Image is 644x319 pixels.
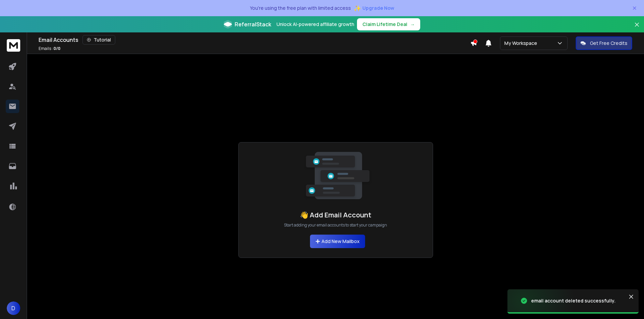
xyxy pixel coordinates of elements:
[235,20,271,28] span: ReferralStack
[7,301,20,315] button: D
[362,5,394,11] span: Upgrade Now
[277,21,354,28] p: Unlock AI-powered affiliate growth
[590,40,627,47] p: Get Free Credits
[284,222,387,228] p: Start adding your email accounts to start your campaign
[410,21,415,28] span: →
[504,40,540,47] p: My Workspace
[82,35,115,45] button: Tutorial
[39,35,470,45] div: Email Accounts
[633,20,641,36] button: Close banner
[53,46,61,51] span: 0 / 0
[357,18,420,30] button: Claim Lifetime Deal→
[300,210,371,220] h1: 👋 Add Email Account
[354,1,394,15] button: ✨Upgrade Now
[310,235,365,248] button: Add New Mailbox
[250,5,351,11] p: You're using the free plan with limited access
[39,46,61,51] p: Emails :
[531,297,616,304] div: email account deleted successfully.
[354,3,361,13] span: ✨
[576,36,632,50] button: Get Free Credits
